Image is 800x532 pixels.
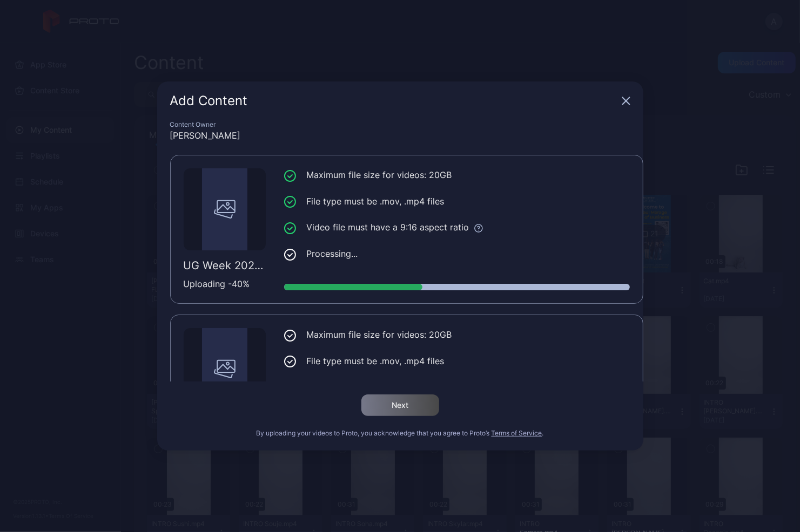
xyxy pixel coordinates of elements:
li: Processing... [284,247,630,261]
li: File type must be .mov, .mp4 files [284,195,630,208]
div: UG Week 2025 [PERSON_NAME] [PERSON_NAME] Le.mp4 [184,259,266,272]
div: [PERSON_NAME] [170,129,630,142]
button: Next [361,394,439,416]
div: Next [392,401,408,410]
div: Add Content [170,94,617,107]
li: Video file must have a 9:16 aspect ratio [284,380,630,394]
button: Terms of Service [492,429,542,438]
li: Video file must have a 9:16 aspect ratio [284,221,630,234]
li: File type must be .mov, .mp4 files [284,354,630,368]
li: Maximum file size for videos: 20GB [284,328,630,342]
div: Content Owner [170,120,630,129]
div: By uploading your videos to Proto, you acknowledge that you agree to Proto’s . [170,429,630,438]
div: Uploading - 40 % [184,277,266,290]
li: Maximum file size for videos: 20GB [284,168,630,182]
